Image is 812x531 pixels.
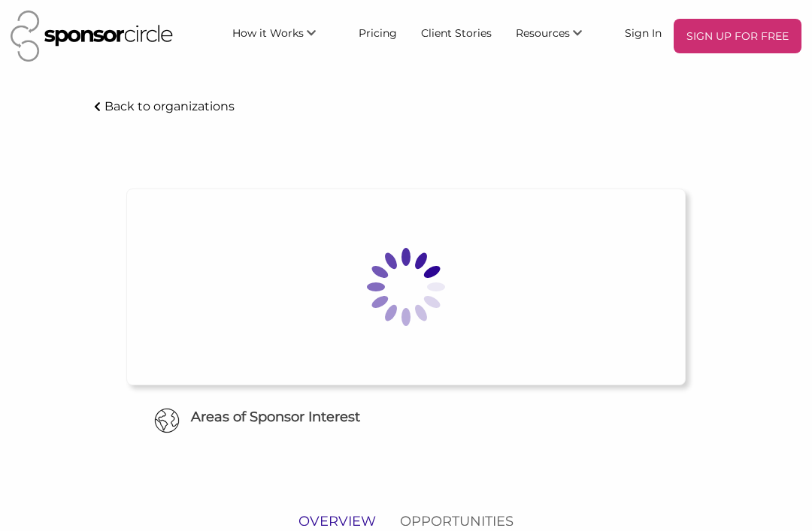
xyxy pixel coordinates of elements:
p: SIGN UP FOR FREE [680,25,795,47]
img: Loading spinner [331,212,481,362]
li: How it Works [220,19,347,53]
a: Client Stories [409,19,504,46]
a: Pricing [347,19,409,46]
a: Sign In [613,19,674,46]
span: How it Works [232,26,304,40]
img: Globe Icon [154,408,180,433]
h6: Areas of Sponsor Interest [83,408,728,427]
span: Resources [516,26,570,40]
p: Back to organizations [105,99,235,113]
li: Resources [504,19,613,53]
img: Sponsor Circle Logo [11,11,173,62]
